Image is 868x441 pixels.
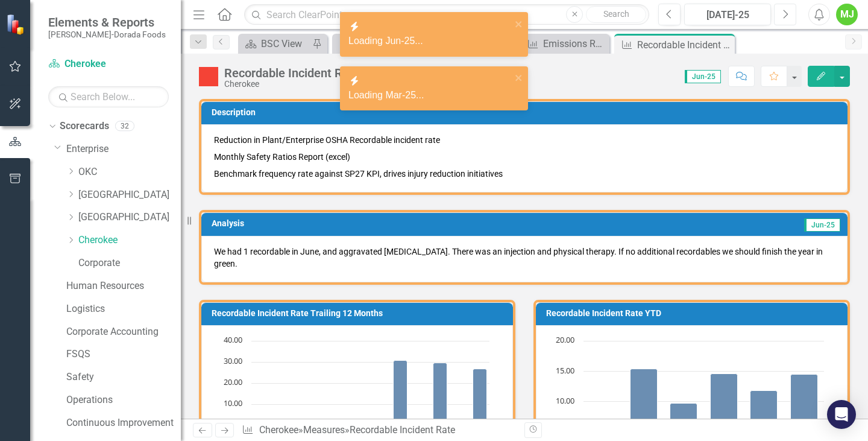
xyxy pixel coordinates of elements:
[212,309,507,318] h3: Recordable Incident Rate Trailing 12 Months
[212,219,505,228] h3: Analysis
[66,370,181,384] a: Safety
[214,134,835,148] p: Reduction in Plant/Enterprise OSHA Recordable incident rate
[684,4,771,25] button: [DATE]-25
[348,89,511,103] div: Loading Mar-25...
[556,365,574,376] text: 15.00
[214,165,835,180] p: Benchmark frequency rate against SP27 KPI, drives injury reduction initiatives
[48,86,169,107] input: Search Below...
[224,334,242,345] text: 40.00
[603,9,629,19] span: Search
[242,424,515,437] div: » »
[303,424,345,436] a: Measures
[115,121,134,132] div: 32
[214,148,835,165] p: Monthly Safety Ratios Report (excel)
[6,13,27,34] img: ClearPoint Strategy
[66,325,181,339] a: Corporate Accounting
[224,66,360,80] div: Recordable Incident Rate
[78,188,181,202] a: [GEOGRAPHIC_DATA]
[836,4,858,25] button: MJ
[66,279,181,293] a: Human Resources
[259,424,298,436] a: Cherokee
[394,361,407,426] path: Feb-25, 30.81108645. Monthly Actual.
[60,119,109,133] a: Scorecards
[224,398,242,408] text: 10.00
[523,36,606,51] a: Emissions Reduction
[515,71,523,85] button: close
[546,309,841,318] h3: Recordable Incident Rate YTD
[556,395,574,406] text: 10.00
[66,302,181,316] a: Logistics
[688,8,767,22] div: [DATE]-25
[199,67,218,86] img: Below Plan
[48,30,166,39] small: [PERSON_NAME]-Dorada Foods
[350,424,455,436] div: Recordable Incident Rate
[261,36,309,51] div: BSC View
[212,108,841,117] h3: Description
[78,256,181,270] a: Corporate
[348,34,511,48] div: Loading Jun-25...
[543,36,606,51] div: Emissions Reduction
[685,70,721,83] span: Jun-25
[78,233,181,247] a: Cherokee
[48,57,169,71] a: Cherokee
[827,400,856,429] div: Open Intercom Messenger
[66,416,181,430] a: Continuous Improvement
[556,334,574,345] text: 20.00
[48,15,166,30] span: Elements & Reports
[804,218,840,232] span: Jun-25
[637,37,732,52] div: Recordable Incident Rate
[241,36,309,51] a: BSC View
[473,369,487,426] path: Jun-25, 26.77906734. Monthly Actual.
[433,363,447,426] path: Apr-25, 29.57661082. Monthly Actual.
[66,347,181,361] a: FSQS
[335,36,403,51] a: KPIs
[244,4,649,25] input: Search ClearPoint...
[224,80,360,89] div: Cherokee
[78,165,181,179] a: OKC
[224,355,242,366] text: 30.00
[515,17,523,31] button: close
[214,246,835,270] p: We had 1 recordable in June, and aggravated [MEDICAL_DATA]. There was an injection and physical t...
[66,393,181,407] a: Operations
[66,142,181,156] a: Enterprise
[224,376,242,387] text: 20.00
[78,211,181,224] a: [GEOGRAPHIC_DATA]
[257,361,487,426] g: Monthly Actual, series 1 of 2. Bar series with 12 bars.
[586,6,646,23] button: Search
